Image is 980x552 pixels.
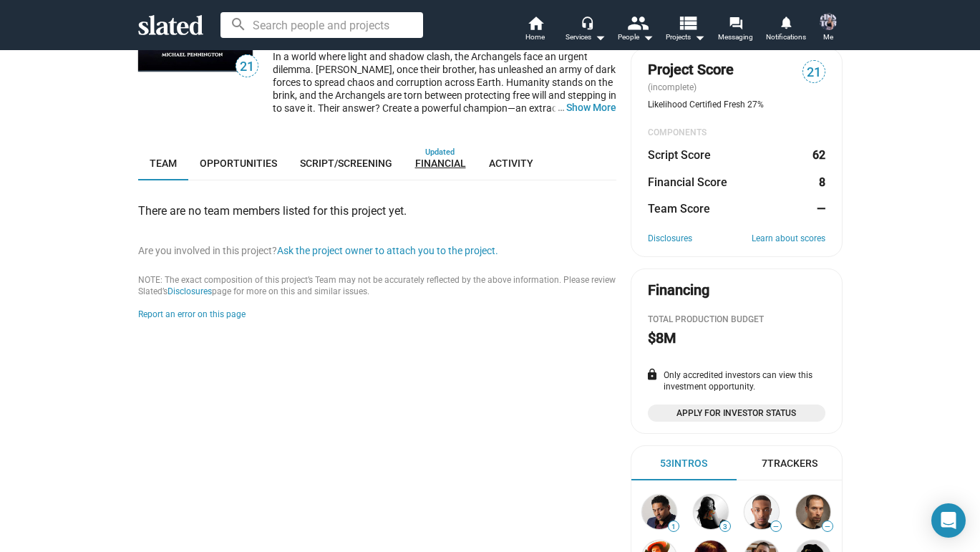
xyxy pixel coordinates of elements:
mat-icon: arrow_drop_down [691,29,708,46]
span: In a world where light and shadow clash, the Archangels face an urgent dilemma. [PERSON_NAME], on... [273,51,616,152]
span: 3 [720,523,730,531]
div: Are you involved in this project? [138,244,616,258]
span: Team [150,158,177,169]
button: People [611,14,661,46]
span: Opportunities [200,158,277,169]
span: 1 [669,523,679,531]
mat-icon: home [527,14,544,32]
div: COMPONENTS [648,127,825,139]
a: Learn about scores [752,233,825,245]
div: Financing [648,281,709,300]
mat-icon: headset_mic [581,16,593,29]
mat-icon: lock [646,368,659,381]
mat-icon: arrow_drop_down [639,29,656,46]
span: — [823,523,833,531]
span: Notifications [766,29,806,46]
mat-icon: arrow_drop_down [591,29,608,46]
span: (incomplete) [648,82,699,92]
div: Only accredited investors can view this investment opportunity. [648,370,825,393]
div: 7 Trackers [762,457,818,470]
a: Home [510,14,561,46]
img: caleb isaiah coleman [744,495,779,529]
div: NOTE: The exact composition of this project’s Team may not be accurately reflected by the above i... [138,275,616,298]
h2: $8M [648,329,676,348]
button: Services [561,14,611,46]
input: Search people and projects [220,12,423,38]
a: Activity [477,146,545,180]
mat-icon: view_list [676,12,697,33]
div: There are no team members listed for this project yet. [138,203,616,218]
span: — [771,523,781,531]
a: Financial [404,146,477,180]
img: Nicole Sell [820,13,837,30]
mat-icon: notifications [779,15,792,29]
mat-icon: people [626,12,647,33]
button: …Show More [566,101,616,114]
img: Matteo Pasquini [796,495,830,529]
dd: 8 [812,175,825,190]
a: Script/Screening [288,146,404,180]
div: Services [566,29,606,46]
dt: Financial Score [648,175,727,190]
button: Report an error on this page [138,309,246,321]
img: Leia Fenix [694,495,728,529]
button: Ask the project owner to attach you to the project. [277,244,498,258]
button: Nicole SellMe [811,10,845,47]
mat-icon: forum [729,16,742,29]
span: 21 [236,57,258,77]
span: Home [525,29,545,46]
img: Jordan Bryant [642,495,676,529]
span: Projects [666,29,705,46]
dd: — [812,201,825,216]
div: 53 Intros [660,457,707,470]
a: Apply for Investor Status [648,405,825,422]
span: Messaging [718,29,753,46]
div: Likelihood Certified Fresh 27% [648,100,825,111]
dd: 62 [812,147,825,163]
span: Apply for Investor Status [656,406,817,420]
a: Disclosures [168,286,212,296]
span: Script/Screening [300,158,392,169]
span: Activity [489,158,533,169]
div: Open Intercom Messenger [931,503,966,538]
a: Opportunities [188,146,288,180]
span: Me [823,29,833,46]
a: Disclosures [648,233,692,245]
div: People [618,29,654,46]
dt: Script Score [648,147,711,163]
span: … [551,101,566,114]
button: Projects [661,14,711,46]
span: Project Score [648,60,734,79]
a: Notifications [761,14,811,46]
dt: Team Score [648,201,710,216]
a: Team [138,146,188,180]
a: Messaging [711,14,761,46]
div: Total Production budget [648,314,825,326]
span: Financial [415,158,466,169]
span: 21 [803,63,825,82]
